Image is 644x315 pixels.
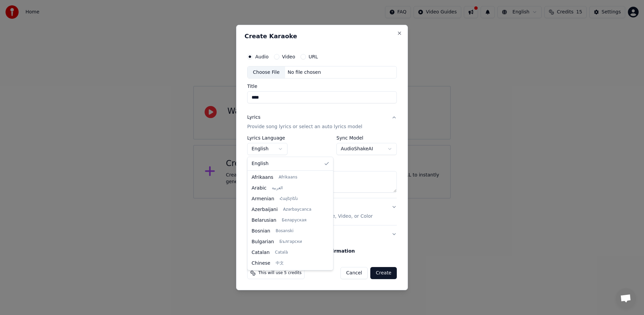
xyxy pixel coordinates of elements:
[252,160,269,167] span: English
[276,228,293,234] span: Bosanski
[279,175,298,180] span: Afrikaans
[252,260,270,267] span: Chinese
[252,185,266,192] span: Arabic
[272,186,283,191] span: العربية
[275,250,288,255] span: Català
[282,218,307,223] span: Беларуская
[252,228,270,234] span: Bosnian
[252,239,274,245] span: Bulgarian
[276,261,284,266] span: 中文
[252,174,273,181] span: Afrikaans
[252,249,270,256] span: Catalan
[280,196,298,202] span: Հայերեն
[283,207,311,212] span: Azərbaycanca
[279,239,302,245] span: Български
[252,206,278,213] span: Azerbaijani
[252,217,276,224] span: Belarusian
[252,196,274,202] span: Armenian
